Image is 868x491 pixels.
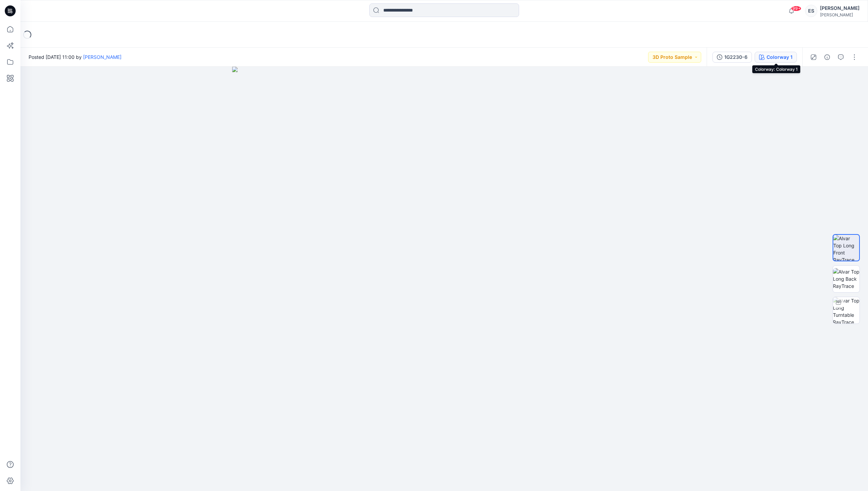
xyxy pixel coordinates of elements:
button: Details [822,52,833,63]
img: Alvar Top Long Back RayTrace [833,268,859,290]
div: 1G2230-6 [724,53,748,61]
a: [PERSON_NAME] [83,54,122,60]
span: Posted [DATE] 11:00 by [29,53,122,61]
img: Alvar Top Long Front RayTrace [833,235,859,261]
button: 1G2230-6 [712,52,752,63]
div: ES [805,5,817,17]
div: [PERSON_NAME] [820,4,859,12]
div: Colorway 1 [767,53,792,61]
img: Alvar Top Long Turntable RayTrace [833,297,859,324]
button: Colorway 1 [755,52,797,63]
div: [PERSON_NAME] [820,12,859,17]
img: eyJhbGciOiJIUzI1NiIsImtpZCI6IjAiLCJzbHQiOiJzZXMiLCJ0eXAiOiJKV1QifQ.eyJkYXRhIjp7InR5cGUiOiJzdG9yYW... [232,67,657,491]
span: 99+ [791,6,801,11]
